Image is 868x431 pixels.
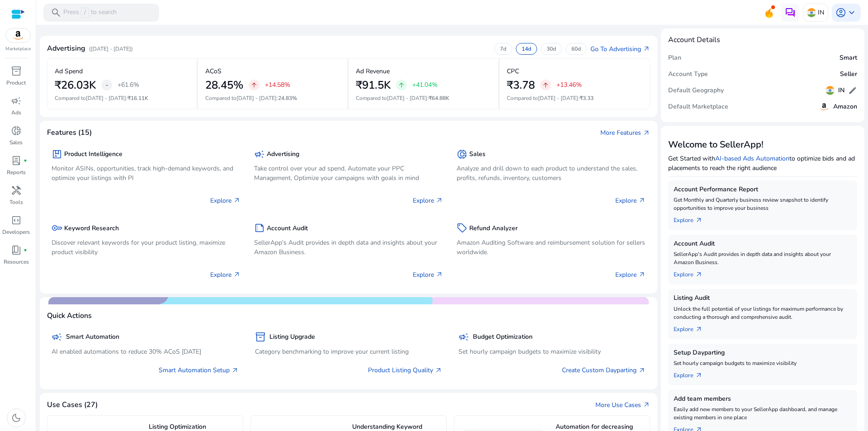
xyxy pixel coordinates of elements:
p: CPC [507,66,519,76]
h5: Keyword Research [64,225,119,232]
p: Get Monthly and Quarterly business review snapshot to identify opportunities to improve your busi... [674,196,852,212]
p: Explore [615,196,646,205]
p: Press to search [63,8,117,18]
p: Easily add new members to your SellerApp dashboard, and manage existing members in one place [674,405,852,422]
span: inventory_2 [255,332,266,342]
p: Ad Revenue [356,66,390,76]
p: Explore [413,196,443,205]
h5: Listing Audit [674,294,852,302]
a: Explorearrow_outward [674,266,710,279]
h5: Account Performance Report [674,186,852,194]
p: 7d [500,45,506,52]
h5: Advertising [267,151,299,158]
span: donut_small [11,125,22,136]
p: Unlock the full potential of your listings for maximum performance by conducting a thorough and c... [674,305,852,321]
a: Product Listing Quality [368,365,442,375]
p: 60d [571,45,581,52]
h5: Account Audit [674,240,852,248]
span: arrow_outward [643,401,650,408]
span: ₹64.88K [429,95,449,102]
h2: 28.45% [205,79,243,92]
h5: Smart Automation [66,333,119,341]
span: search [51,7,61,18]
span: arrow_upward [398,81,405,89]
span: lab_profile [11,155,22,166]
span: [DATE] - [DATE] [387,95,427,102]
p: Set hourly campaign budgets to maximize visibility [458,347,646,356]
span: arrow_outward [643,45,650,52]
span: ₹3.33 [580,95,594,102]
p: Reports [7,168,26,176]
p: Ads [11,109,21,117]
span: sell [457,223,467,233]
h5: Add team members [674,395,852,403]
span: campaign [11,95,22,106]
p: +13.46% [557,82,582,88]
p: Marketplace [5,46,31,52]
span: arrow_outward [638,367,646,374]
span: arrow_outward [695,271,703,278]
p: Compared to : [507,94,643,102]
span: arrow_upward [250,81,258,89]
span: book_4 [11,245,22,256]
h5: Product Intelligence [64,151,123,158]
span: arrow_outward [643,129,650,137]
p: Take control over your ad spend, Automate your PPC Management, Optimize your campaigns with goals... [254,164,443,183]
span: arrow_outward [638,271,646,278]
h5: Budget Optimization [473,333,533,341]
h5: Account Audit [267,225,308,232]
span: arrow_outward [231,367,239,374]
img: in.svg [826,86,835,95]
img: amazon.svg [6,28,30,42]
span: dark_mode [11,412,22,423]
span: campaign [52,332,62,342]
span: fiber_manual_record [24,159,27,162]
h5: Account Type [668,71,708,78]
a: More Use Casesarrow_outward [595,400,650,410]
p: 14d [522,45,531,52]
p: 30d [547,45,556,52]
span: arrow_outward [695,326,703,333]
p: Analyze and drill down to each product to understand the sales, profits, refunds, inventory, cust... [457,164,646,183]
p: Explore [210,196,241,205]
span: arrow_outward [436,271,443,278]
span: key [52,223,62,233]
span: arrow_outward [435,367,442,374]
span: fiber_manual_record [24,248,27,252]
h5: Smart [840,54,857,62]
span: donut_small [457,149,467,160]
a: AI-based Ads Automation [715,154,789,163]
h4: Account Details [668,36,720,44]
h4: Features (15) [47,128,92,137]
img: amazon.svg [819,101,830,112]
h3: Welcome to SellerApp! [668,139,857,150]
span: arrow_outward [695,217,703,224]
p: Product [6,79,26,87]
p: Category benchmarking to improve your current listing [255,347,442,356]
p: Developers [2,228,30,236]
p: Sales [9,138,23,147]
h5: Plan [668,54,681,62]
span: summarize [254,223,265,233]
p: Explore [210,270,241,279]
p: Set hourly campaign budgets to maximize visibility [674,359,852,367]
h5: Seller [840,71,857,78]
span: campaign [254,149,265,160]
span: - [105,80,108,90]
h4: Advertising [47,44,85,53]
h5: Listing Upgrade [269,333,315,341]
p: ([DATE] - [DATE]) [89,45,133,53]
p: Resources [4,258,29,266]
h4: Quick Actions [47,312,92,320]
span: [DATE] - [DATE] [86,95,126,102]
span: keyboard_arrow_down [846,7,857,18]
p: Get Started with to optimize bids and ad placements to reach the right audience [668,154,857,173]
h5: IN [838,87,844,95]
a: Smart Automation Setup [159,365,239,375]
h5: Setup Dayparting [674,349,852,357]
p: +14.58% [265,82,290,88]
span: [DATE] - [DATE] [236,95,277,102]
h2: ₹26.03K [55,79,96,92]
span: arrow_outward [436,197,443,204]
p: Discover relevant keywords for your product listing, maximize product visibility [52,238,241,257]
